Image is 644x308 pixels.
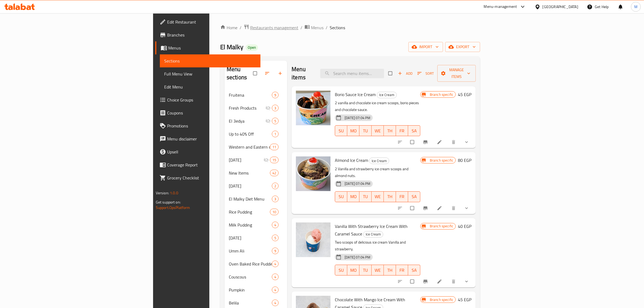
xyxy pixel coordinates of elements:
div: Ice Cream [377,92,397,98]
a: Grocery Checklist [155,171,261,184]
a: Edit Menu [160,80,261,93]
img: Almond Ice Cream [296,156,331,191]
span: 1.0.0 [170,189,178,196]
button: TH [384,265,396,276]
div: Rice Pudding10 [224,205,287,218]
span: Select to update [407,276,418,287]
span: [DATE] [229,183,272,189]
button: sort-choices [394,276,407,287]
a: Branches [155,28,261,41]
span: Branch specific [428,297,455,302]
span: 1 [272,132,278,137]
span: [DATE] 07:04 PM [342,181,372,186]
div: items [272,196,279,202]
div: Rice Pudding [229,209,270,215]
span: TH [386,193,394,201]
span: M [634,4,638,10]
button: Sort [416,69,435,78]
a: Promotions [155,119,261,132]
span: Branches [167,32,256,38]
div: Belila [229,300,272,306]
button: MO [347,125,359,136]
div: Ice Cream [363,231,383,238]
span: Full Menu View [164,71,256,77]
div: [DATE]15 [224,153,287,166]
div: items [270,209,279,215]
span: Ice Cream [377,92,397,98]
span: Branch specific [428,92,455,97]
div: items [272,105,279,111]
div: Ashura [229,235,272,241]
svg: Inactive section [265,105,271,111]
button: sort-choices [394,136,407,148]
button: WE [372,265,384,276]
button: show more [461,136,474,148]
div: items [272,261,279,267]
span: Sections [164,58,256,64]
span: TH [386,266,394,274]
a: Edit menu item [437,139,443,145]
span: WE [374,127,382,135]
h6: 40 EGP [458,222,471,230]
span: FR [398,127,406,135]
div: 100 Years Ago [229,183,272,189]
button: FR [396,191,408,202]
a: Coupons [155,106,261,119]
a: Menus [305,24,323,31]
div: El 3edya [229,118,265,124]
span: 4 [272,222,278,228]
span: Select all sections [250,68,261,78]
button: SA [408,265,420,276]
p: 2 Vanilla and strawberry ice cream scoops and almond nuts. [335,166,420,179]
div: Up to 40% Off1 [224,127,287,140]
button: SU [335,265,347,276]
button: Manage items [437,65,476,82]
span: [DATE] [229,235,272,241]
span: TU [362,193,369,201]
span: SA [410,266,418,274]
span: SU [337,193,345,201]
div: Menu-management [484,4,517,10]
span: export [450,44,476,50]
span: Oven Baked Rice Pudding [229,261,272,267]
button: show more [461,276,474,287]
span: MO [349,266,357,274]
button: show more [461,202,474,214]
span: [DATE] [229,157,263,163]
div: El Malky Diet Menu3 [224,192,287,205]
span: Edit Menu [164,84,256,90]
span: import [413,44,439,50]
span: Couscous [229,274,272,280]
span: MO [349,193,357,201]
span: Add [398,70,412,77]
div: items [272,92,279,98]
button: Add [397,69,414,78]
span: TU [362,266,369,274]
span: WE [374,266,382,274]
a: Sections [160,54,261,67]
img: Vanilla With Strawberry Ice Cream With Caramel Sauce [296,222,331,257]
span: 3 [272,106,278,111]
span: [DATE] 07:04 PM [342,115,372,120]
span: Select to update [407,137,418,147]
a: Coverage Report [155,158,261,171]
button: SA [408,125,420,136]
button: SU [335,125,347,136]
a: Menus [155,41,261,54]
button: TU [359,265,372,276]
span: Milk Pudding [229,222,272,228]
button: TH [384,191,396,202]
a: Upsell [155,145,261,158]
span: 4 [272,261,278,267]
span: 4 [272,274,278,280]
div: Umm Ali9 [224,244,287,257]
a: Choice Groups [155,93,261,106]
button: sort-choices [394,202,407,214]
span: Select to update [407,203,418,213]
div: items [272,300,279,306]
span: Fresh Products [229,105,265,111]
span: Upsell [167,149,256,155]
div: Umm Ali [229,248,272,254]
a: Edit Restaurant [155,15,261,28]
